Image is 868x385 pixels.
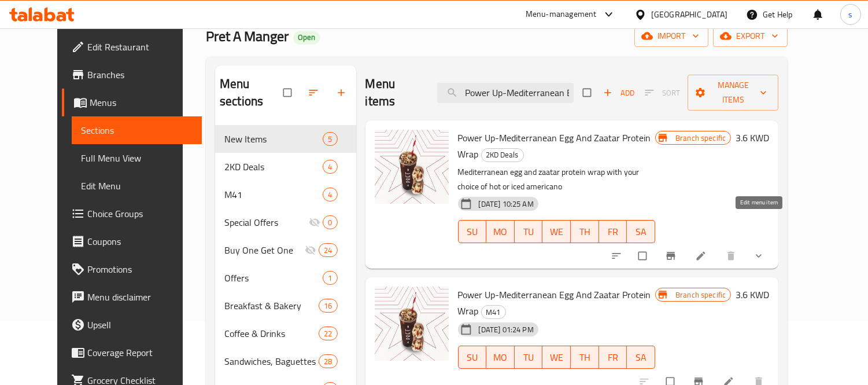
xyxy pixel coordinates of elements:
[81,123,193,137] span: Sections
[603,86,634,100] span: Add
[224,327,319,340] span: Coffee & Drinks
[87,346,193,360] span: Coverage Report
[736,287,769,303] h6: 3.6 KWD
[323,271,337,285] div: items
[62,228,202,255] a: Coupons
[697,78,769,107] span: Manage items
[575,349,594,366] span: TH
[600,84,637,102] button: Add
[519,223,538,240] span: TU
[736,130,769,146] h6: 3.6 KWD
[323,215,337,229] div: items
[463,349,482,366] span: SU
[482,306,505,319] span: M41
[458,165,655,194] p: Mediterranean egg and zaatar protein wrap with your choice of hot or iced americano
[671,133,730,144] span: Branch specific
[319,243,337,257] div: items
[215,153,356,181] div: 2KD Deals4
[319,354,337,368] div: items
[658,243,686,269] button: Branch-specific-item
[215,208,356,236] div: Special Offers0
[215,181,356,208] div: M414
[323,162,337,173] span: 4
[746,243,774,269] button: show more
[62,339,202,366] a: Coverage Report
[319,299,337,313] div: items
[301,80,328,105] span: Sort sections
[482,148,523,162] span: 2KD Deals
[224,188,323,201] span: M41
[458,346,487,369] button: SU
[547,223,566,240] span: WE
[323,189,337,200] span: 4
[323,217,337,228] span: 0
[365,75,424,110] h2: Menu items
[215,236,356,264] div: Buy One Get One24
[634,25,708,47] button: import
[72,144,202,172] a: Full Menu View
[72,116,202,144] a: Sections
[215,292,356,320] div: Breakfast & Bakery16
[547,349,566,366] span: WE
[671,289,730,300] span: Branch specific
[688,75,778,111] button: Manage items
[631,245,656,267] span: Select to update
[319,245,337,256] span: 24
[215,125,356,153] div: New Items5
[515,220,543,243] button: TU
[486,346,515,369] button: MO
[206,23,289,49] span: Pret A Manger
[463,223,482,240] span: SU
[519,349,538,366] span: TU
[486,220,515,243] button: MO
[90,96,193,109] span: Menus
[72,172,202,200] a: Edit Menu
[323,134,337,145] span: 5
[604,223,623,240] span: FR
[848,8,852,21] span: s
[87,318,193,332] span: Upsell
[644,29,699,43] span: import
[542,346,571,369] button: WE
[542,220,571,243] button: WE
[62,61,202,89] a: Branches
[722,29,778,43] span: export
[224,215,309,229] span: Special Offers
[458,286,651,320] span: Power Up-Mediterranean Egg And Zaatar Protein Wrap
[481,148,524,162] div: 2KD Deals
[474,324,538,335] span: [DATE] 01:24 PM
[62,311,202,339] a: Upsell
[224,160,323,174] span: 2KD Deals
[309,217,320,228] svg: Inactive section
[62,283,202,311] a: Menu disclaimer
[87,207,193,221] span: Choice Groups
[215,320,356,347] div: Coffee & Drinks22
[87,40,193,54] span: Edit Restaurant
[753,250,764,262] svg: Show Choices
[631,223,651,240] span: SA
[87,262,193,276] span: Promotions
[319,356,337,367] span: 28
[62,89,202,116] a: Menus
[458,129,651,163] span: Power Up-Mediterranean Egg And Zaatar Protein Wrap
[224,132,323,146] span: New Items
[224,243,305,257] span: Buy One Get One
[515,346,543,369] button: TU
[319,328,337,339] span: 22
[375,287,449,361] img: Power Up-Mediterranean Egg And Zaatar Protein Wrap
[575,223,594,240] span: TH
[293,31,320,45] div: Open
[718,243,746,269] button: delete
[323,132,337,146] div: items
[599,346,627,369] button: FR
[62,255,202,283] a: Promotions
[319,327,337,340] div: items
[491,223,510,240] span: MO
[571,346,599,369] button: TH
[328,80,356,105] button: Add section
[224,354,319,368] div: Sandwiches, Baguettes & Wraps
[651,8,727,21] div: [GEOGRAPHIC_DATA]
[437,83,574,103] input: search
